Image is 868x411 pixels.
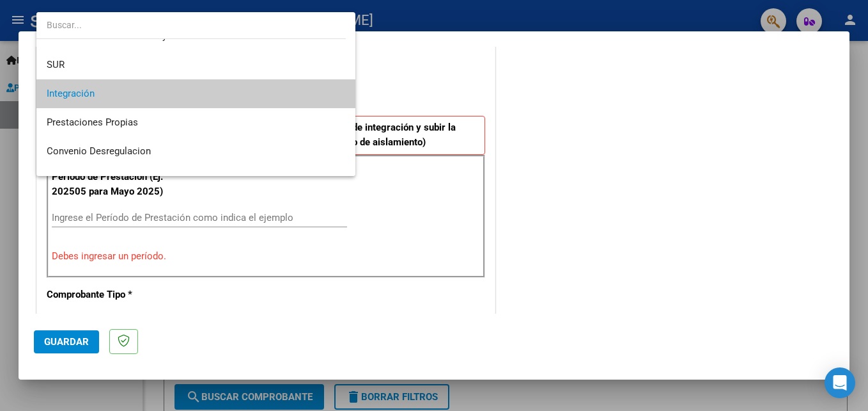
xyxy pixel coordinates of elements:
span: Convenio Desregulacion [47,145,151,157]
div: Open Intercom Messenger [825,367,855,398]
span: Capita [47,174,74,186]
span: SUR [47,59,65,70]
span: Prestaciones Propias [47,117,138,128]
span: Integración [47,88,95,99]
